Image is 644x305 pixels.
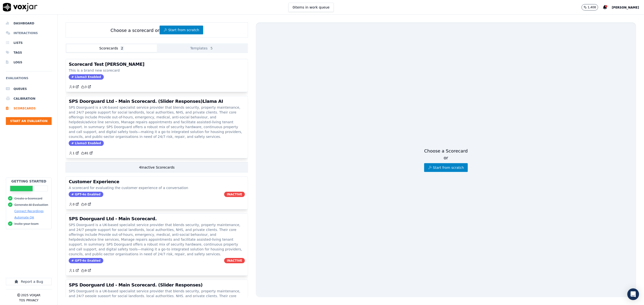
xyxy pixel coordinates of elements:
span: INACTIVE [224,192,245,197]
a: 3 [81,85,91,89]
button: Generate AI Evaluation [14,203,48,207]
button: Privacy [26,298,38,302]
a: 9 [81,269,91,273]
p: 2025 Voxjar [21,293,40,297]
button: Templates [157,44,247,52]
a: Tags [6,48,52,57]
a: 0 [81,202,91,206]
h2: Getting Started [11,179,46,184]
a: Dashboard [6,19,52,28]
button: [PERSON_NAME] [612,4,644,10]
h3: SPS Doorguard Ltd - Main Scorecard. (Slider Responses)Llama AI [69,99,245,104]
button: Start from scratch [424,163,468,172]
span: 5 [210,46,214,51]
a: 1 [69,269,79,273]
a: Scorecards [6,104,52,113]
a: 1 [69,151,79,155]
h3: SPS Doorguard Ltd - Main Scorecard. [69,217,245,221]
button: Create a Scorecard [14,197,42,200]
button: Automate QA [14,216,34,219]
p: 1,408 [588,5,596,9]
p: SPS Doorguard is a UK-based specialist service provider that blends security, property maintenanc... [69,222,245,257]
p: A scorecard for evaluating the customer experience of a conversation [69,185,245,190]
button: Start an Evaluation [6,117,52,125]
a: 81 [81,151,93,155]
button: 0items in work queue [288,3,334,12]
button: Scorecards [67,44,157,52]
button: Report a Bug [6,278,52,285]
button: 1 [69,151,81,155]
button: 0 [69,85,81,89]
button: Invite your team [14,222,38,226]
span: [PERSON_NAME] [612,6,639,9]
a: Queues [6,84,52,94]
button: Connect Recordings [14,209,44,213]
label: 4 Inactive Scorecard s [139,165,175,169]
div: Open Intercom Messenger [627,288,639,300]
p: This is a brand new scorecard [69,68,245,73]
h3: Scorecard Test [PERSON_NAME] [69,62,245,67]
a: Calibration [6,94,52,104]
span: INACTIVE [224,258,245,263]
button: 0 [69,202,81,206]
img: voxjar logo [3,3,38,11]
button: TOS [19,298,25,302]
span: Llama3 Enabled [69,74,104,80]
h3: SPS Doorguard Ltd - Main Scorecard. (Slider Responses) [69,283,245,287]
div: Choose a scorecard or [66,22,248,38]
a: Logs [6,57,52,67]
h3: Customer Experience [69,180,245,184]
button: 1 [69,269,81,273]
span: GPT-4o Enabled [69,192,103,197]
button: 1,408 [582,4,598,10]
span: 2 [120,46,124,51]
span: Llama3 Enabled [69,141,104,146]
a: Interactions [6,28,52,38]
h6: Evaluations [6,75,52,84]
a: Lists [6,38,52,48]
a: 0 [69,202,79,206]
a: 0 [69,85,79,89]
p: SPS Doorguard is a UK-based specialist service provider that blends security, property maintenanc... [69,105,245,139]
button: 1,408 [582,4,603,10]
div: Choose a Scorecard or [424,148,468,172]
span: GPT-4o Enabled [69,258,103,263]
button: Start from scratch [160,26,203,34]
